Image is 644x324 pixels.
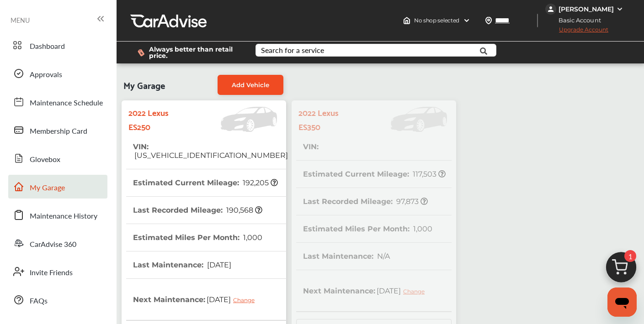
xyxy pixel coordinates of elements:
[30,154,60,166] span: Glovebox
[414,17,459,24] span: No shop selected
[11,16,30,24] span: MENU
[191,107,282,132] img: Vehicle
[545,4,556,15] img: jVpblrzwTbfkPYzPPzSLxeg0AAAAASUVORK5CYII=
[8,203,107,227] a: Maintenance History
[8,175,107,199] a: My Garage
[133,251,231,278] th: Last Maintenance :
[8,62,107,85] a: Approvals
[30,210,97,222] span: Maintenance History
[8,90,107,114] a: Maintenance Schedule
[8,288,107,312] a: FAQs
[241,178,278,187] span: 192,205
[138,49,144,57] img: dollor_label_vector.a70140d1.svg
[133,133,288,169] th: VIN :
[133,197,262,224] th: Last Recorded Mileage :
[133,279,261,320] th: Next Maintenance :
[8,33,107,57] a: Dashboard
[30,41,65,52] span: Dashboard
[30,239,76,251] span: CarAdvise 360
[233,297,259,303] div: Change
[485,17,492,24] img: location_vector.a44bc228.svg
[261,47,324,54] div: Search for a service
[599,248,643,292] img: cart_icon.3d0951e8.svg
[123,75,165,95] span: My Garage
[30,69,62,81] span: Approvals
[242,233,262,242] span: 1,000
[218,75,283,95] a: Add Vehicle
[8,260,107,283] a: Invite Friends
[133,224,262,251] th: Estimated Miles Per Month :
[616,5,623,13] img: WGsFRI8htEPBVLJbROoPRyZpYNWhNONpIPPETTm6eUC0GeLEiAAAAAElFTkSuQmCC
[30,295,48,307] span: FAQs
[206,261,231,269] span: [DATE]
[30,125,87,137] span: Membership Card
[607,287,637,317] iframe: Button to launch messaging window
[8,146,107,170] a: Glovebox
[463,17,470,24] img: header-down-arrow.9dd2ce7d.svg
[128,105,191,133] strong: 2022 Lexus ES250
[545,26,608,37] span: Upgrade Account
[8,118,107,142] a: Membership Card
[205,288,261,311] span: [DATE]
[133,169,278,196] th: Estimated Current Mileage :
[559,5,614,13] div: [PERSON_NAME]
[232,81,269,89] span: Add Vehicle
[133,151,288,160] span: [US_VEHICLE_IDENTIFICATION_NUMBER]
[624,250,636,262] span: 1
[546,16,608,25] span: Basic Account
[149,46,241,59] span: Always better than retail price.
[537,14,538,27] img: header-divider.bc55588e.svg
[403,17,410,24] img: header-home-logo.8d720a4f.svg
[8,231,107,255] a: CarAdvise 360
[30,97,103,109] span: Maintenance Schedule
[30,267,73,279] span: Invite Friends
[30,182,65,194] span: My Garage
[225,206,262,214] span: 190,568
